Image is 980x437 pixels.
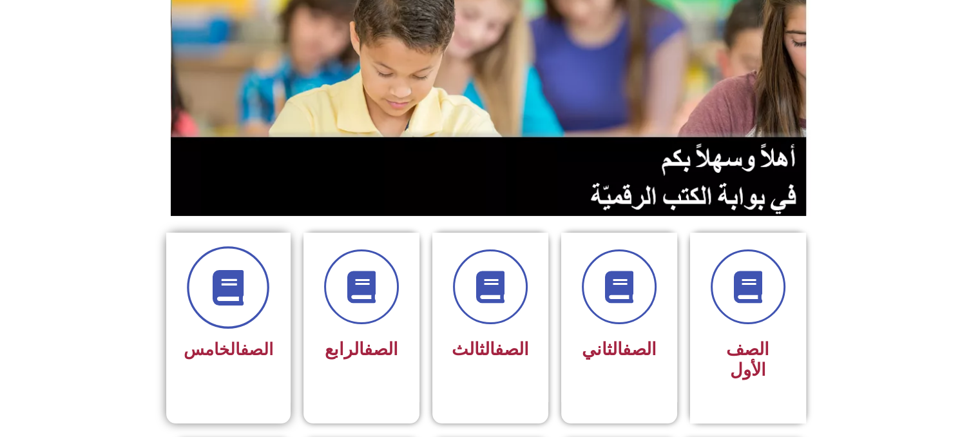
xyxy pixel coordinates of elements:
[184,340,273,359] span: الخامس
[364,339,398,360] a: الصف
[452,339,529,360] span: الثالث
[582,339,657,360] span: الثاني
[622,339,657,360] a: الصف
[325,339,398,360] span: الرابع
[495,339,529,360] a: الصف
[726,339,769,380] span: الصف الأول
[240,340,273,359] a: الصف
